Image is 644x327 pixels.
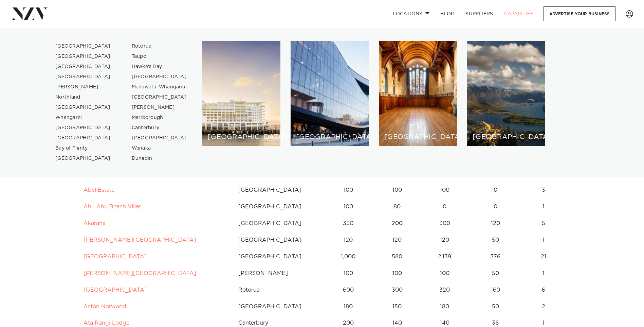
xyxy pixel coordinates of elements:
[387,6,435,21] a: Locations
[419,265,470,282] td: 100
[321,182,375,199] td: 100
[473,134,540,141] h6: [GEOGRAPHIC_DATA]
[467,41,545,146] a: Queenstown venues [GEOGRAPHIC_DATA]
[470,215,521,232] td: 120
[521,298,567,315] td: 2
[84,221,106,226] a: Akarana
[460,6,498,21] a: SUPPLIERS
[521,265,567,282] td: 1
[419,215,470,232] td: 300
[470,232,521,248] td: 50
[126,51,192,62] a: Taupo
[379,41,457,146] a: Christchurch venues [GEOGRAPHIC_DATA]
[233,282,321,298] td: Rotorua
[233,199,321,215] td: [GEOGRAPHIC_DATA]
[419,248,470,265] td: 2,139
[384,134,452,141] h6: [GEOGRAPHIC_DATA]
[84,237,196,243] a: [PERSON_NAME][GEOGRAPHIC_DATA]
[84,320,129,326] a: Ata Rangi Lodge
[126,143,192,153] a: Wanaka
[50,113,116,123] a: Whangarei
[202,41,280,146] a: Auckland venues [GEOGRAPHIC_DATA]
[375,199,419,215] td: 80
[375,265,419,282] td: 100
[126,72,192,82] a: [GEOGRAPHIC_DATA]
[375,182,419,199] td: 100
[419,199,470,215] td: 0
[321,265,375,282] td: 100
[435,6,460,21] a: BLOG
[521,215,567,232] td: 5
[84,204,142,209] a: Ahu Ahu Beach Villas
[521,232,567,248] td: 1
[50,102,116,113] a: [GEOGRAPHIC_DATA]
[126,92,192,102] a: [GEOGRAPHIC_DATA]
[321,199,375,215] td: 100
[375,298,419,315] td: 150
[521,248,567,265] td: 21
[419,232,470,248] td: 120
[50,72,116,82] a: [GEOGRAPHIC_DATA]
[470,298,521,315] td: 50
[375,248,419,265] td: 580
[521,182,567,199] td: 3
[50,143,116,153] a: Bay of Plenty
[233,215,321,232] td: [GEOGRAPHIC_DATA]
[544,6,615,21] a: Advertise your business
[126,113,192,123] a: Marlborough
[375,282,419,298] td: 300
[126,62,192,72] a: Hawke's Bay
[321,282,375,298] td: 600
[470,282,521,298] td: 160
[50,123,116,133] a: [GEOGRAPHIC_DATA]
[291,41,369,146] a: Wellington venues [GEOGRAPHIC_DATA]
[84,287,147,293] a: [GEOGRAPHIC_DATA]
[84,304,126,309] a: Aston Norwood
[419,298,470,315] td: 180
[521,282,567,298] td: 6
[208,134,275,141] h6: [GEOGRAPHIC_DATA]
[521,199,567,215] td: 1
[296,134,363,141] h6: [GEOGRAPHIC_DATA]
[321,298,375,315] td: 180
[126,153,192,163] a: Dunedin
[126,41,192,51] a: Rotorua
[375,215,419,232] td: 200
[126,82,192,92] a: Manawatū-Whanganui
[50,153,116,163] a: [GEOGRAPHIC_DATA]
[50,82,116,92] a: [PERSON_NAME]
[470,182,521,199] td: 0
[470,248,521,265] td: 376
[499,6,539,21] a: Capacities
[470,199,521,215] td: 0
[50,62,116,72] a: [GEOGRAPHIC_DATA]
[50,51,116,62] a: [GEOGRAPHIC_DATA]
[126,123,192,133] a: Canterbury
[470,265,521,282] td: 50
[84,187,114,193] a: Abel Estate
[84,254,147,259] a: [GEOGRAPHIC_DATA]
[233,298,321,315] td: [GEOGRAPHIC_DATA]
[233,265,321,282] td: [PERSON_NAME]
[126,102,192,113] a: [PERSON_NAME]
[419,282,470,298] td: 320
[233,182,321,199] td: [GEOGRAPHIC_DATA]
[126,133,192,143] a: [GEOGRAPHIC_DATA]
[321,232,375,248] td: 120
[233,232,321,248] td: [GEOGRAPHIC_DATA]
[50,133,116,143] a: [GEOGRAPHIC_DATA]
[233,248,321,265] td: [GEOGRAPHIC_DATA]
[375,232,419,248] td: 120
[419,182,470,199] td: 100
[50,92,116,102] a: Northland
[11,7,48,20] img: nzv-logo.png
[321,215,375,232] td: 350
[321,248,375,265] td: 1,000
[50,41,116,51] a: [GEOGRAPHIC_DATA]
[84,271,196,276] a: [PERSON_NAME][GEOGRAPHIC_DATA]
